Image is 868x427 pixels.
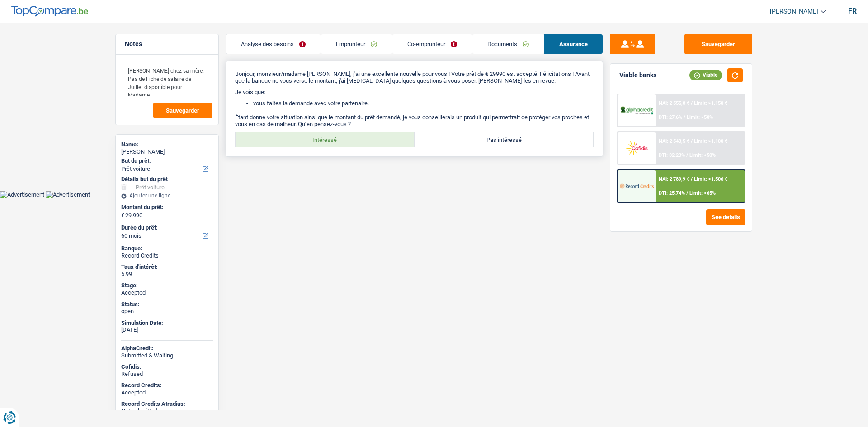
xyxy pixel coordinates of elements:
label: Montant du prêt: [121,204,211,211]
button: See details [706,209,745,225]
p: Bonjour, monsieur/madame [PERSON_NAME], j'ai une excellente nouvelle pour vous ! Votre prêt de € ... [235,70,594,84]
div: Viable banks [619,71,656,79]
div: 5.99 [121,271,213,278]
div: Détails but du prêt [121,176,213,183]
div: open [121,308,213,315]
span: Limit: >1.100 € [694,138,727,144]
span: Limit: >1.506 € [694,176,727,182]
div: Record Credits: [121,382,213,389]
div: [DATE] [121,326,213,333]
button: Sauvegarder [684,34,752,54]
a: Documents [472,34,544,54]
div: [PERSON_NAME] [121,148,213,155]
div: Banque: [121,245,213,252]
div: Viable [689,70,722,80]
span: Limit: <65% [689,190,716,196]
a: [PERSON_NAME] [763,4,826,19]
li: vous faites la demande avec votre partenaire. [253,100,594,107]
label: But du prêt: [121,157,211,164]
div: Record Credits [121,252,213,259]
span: DTI: 25.74% [659,190,685,196]
img: AlphaCredit [620,105,653,116]
label: Intéressé [236,132,415,147]
span: / [686,190,688,196]
span: NAI: 2 543,5 € [659,138,689,144]
h5: Notes [125,40,209,48]
span: NAI: 2 555,8 € [659,100,689,106]
span: / [684,114,685,120]
span: / [686,152,688,158]
img: TopCompare Logo [11,6,88,17]
div: Status: [121,301,213,308]
p: Je vois que: [235,89,594,95]
div: Submitted & Waiting [121,352,213,359]
a: Analyse des besoins [226,34,321,54]
img: Cofidis [620,140,653,156]
div: Accepted [121,289,213,296]
span: Sauvegarder [166,108,199,113]
p: Étant donné votre situation ainsi que le montant du prêt demandé, je vous conseillerais un produi... [235,114,594,127]
div: Taux d'intérêt: [121,263,213,271]
button: Sauvegarder [153,103,212,118]
div: Not submitted [121,408,213,415]
div: Accepted [121,389,213,396]
span: / [691,138,693,144]
span: DTI: 32.23% [659,152,685,158]
span: NAI: 2 789,9 € [659,176,689,182]
div: Refused [121,371,213,378]
div: Stage: [121,282,213,289]
span: Limit: <50% [687,114,713,120]
label: Durée du prêt: [121,224,211,231]
div: Cofidis: [121,363,213,371]
span: DTI: 27.6% [659,114,682,120]
span: / [691,100,693,106]
div: Ajouter une ligne [121,192,213,199]
div: Name: [121,141,213,148]
a: Assurance [544,34,603,54]
span: Limit: <50% [689,152,716,158]
img: Advertisement [46,191,90,198]
span: / [691,176,693,182]
div: Simulation Date: [121,319,213,327]
span: € [121,212,124,219]
div: Record Credits Atradius: [121,400,213,408]
span: Limit: >1.150 € [694,100,727,106]
div: fr [848,7,857,15]
a: Co-emprunteur [392,34,472,54]
span: [PERSON_NAME] [770,8,818,15]
div: AlphaCredit: [121,345,213,352]
label: Pas intéressé [415,132,594,147]
img: Record Credits [620,178,653,194]
a: Emprunteur [321,34,392,54]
